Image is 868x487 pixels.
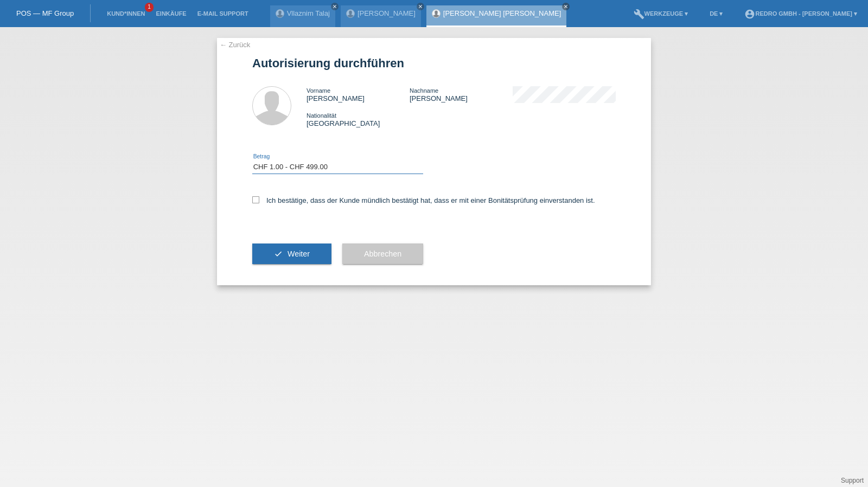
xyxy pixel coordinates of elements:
[417,3,424,10] a: close
[287,9,330,17] a: Vllaznim Talaj
[418,4,423,9] i: close
[288,249,310,258] span: Weiter
[252,243,331,264] button: check Weiter
[192,10,254,17] a: E-Mail Support
[410,87,438,94] span: Nachname
[16,9,74,17] a: POS — MF Group
[252,196,595,204] label: Ich bestätige, dass der Kunde mündlich bestätigt hat, dass er mit einer Bonitätsprüfung einversta...
[841,477,864,484] a: Support
[101,10,150,17] a: Kund*innen
[562,3,570,10] a: close
[443,9,561,17] a: [PERSON_NAME] [PERSON_NAME]
[331,3,339,10] a: close
[744,9,755,20] i: account_circle
[307,111,410,127] div: [GEOGRAPHIC_DATA]
[342,243,423,264] button: Abbrechen
[739,10,863,17] a: account_circleRedro GmbH - [PERSON_NAME] ▾
[307,112,336,119] span: Nationalität
[410,86,513,102] div: [PERSON_NAME]
[220,41,250,49] a: ← Zurück
[332,4,337,9] i: close
[704,10,728,17] a: DE ▾
[252,56,616,70] h1: Autorisierung durchführen
[358,9,416,17] a: [PERSON_NAME]
[150,10,192,17] a: Einkäufe
[274,249,283,258] i: check
[307,87,330,94] span: Vorname
[145,3,154,12] span: 1
[563,4,569,9] i: close
[307,86,410,102] div: [PERSON_NAME]
[634,9,644,20] i: build
[628,10,694,17] a: buildWerkzeuge ▾
[364,249,401,258] span: Abbrechen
